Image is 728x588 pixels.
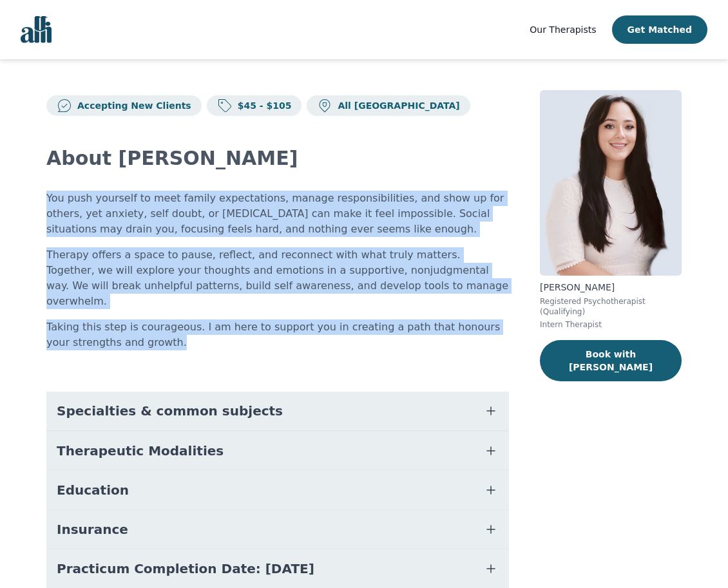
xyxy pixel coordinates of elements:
p: [PERSON_NAME] [540,281,682,294]
img: alli logo [21,16,52,43]
a: Our Therapists [530,22,596,37]
img: Gloria_Zambrano [540,90,682,276]
button: Specialties & common subjects [46,392,509,430]
span: Specialties & common subjects [57,402,283,420]
p: Intern Therapist [540,319,682,330]
button: Get Matched [612,15,707,44]
p: $45 - $105 [233,99,292,112]
p: Registered Psychotherapist (Qualifying) [540,296,682,317]
button: Book with [PERSON_NAME] [540,340,682,381]
button: Insurance [46,510,509,549]
span: Insurance [57,520,128,538]
p: Taking this step is courageous. I am here to support you in creating a path that honours your str... [46,319,509,350]
span: Our Therapists [530,24,596,35]
span: Therapeutic Modalities [57,442,224,460]
p: Therapy offers a space to pause, reflect, and reconnect with what truly matters. Together, we wil... [46,247,509,309]
span: Practicum Completion Date: [DATE] [57,560,314,578]
p: You push yourself to meet family expectations, manage responsibilities, and show up for others, y... [46,191,509,237]
button: Therapeutic Modalities [46,432,509,470]
button: Practicum Completion Date: [DATE] [46,549,509,588]
p: Accepting New Clients [72,99,191,112]
button: Education [46,471,509,509]
p: All [GEOGRAPHIC_DATA] [332,99,459,112]
h2: About [PERSON_NAME] [46,147,509,170]
span: Education [57,481,129,499]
